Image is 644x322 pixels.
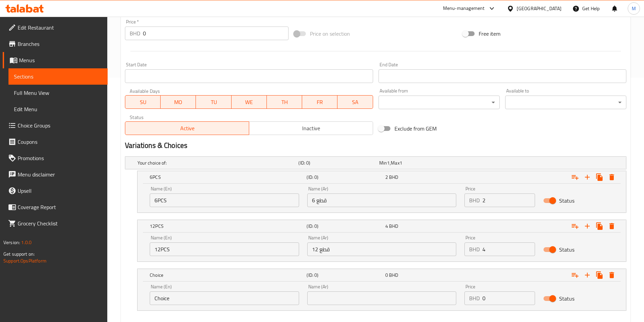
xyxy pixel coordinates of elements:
[270,97,299,107] span: TH
[18,219,102,227] span: Grocery Checklist
[150,193,299,207] input: Enter name En
[389,173,398,182] span: BHD
[3,117,108,134] a: Choice Groups
[400,158,402,167] span: 1
[3,256,47,265] a: Support.OpsPlatform
[232,95,267,109] button: WE
[505,96,626,109] div: ​
[307,242,457,256] input: Enter name Ar
[379,96,500,109] div: ​
[606,220,618,232] button: Delete 12PCS
[517,5,562,12] div: [GEOGRAPHIC_DATA]
[196,95,231,109] button: TU
[3,250,35,258] span: Get support on:
[298,159,376,166] h5: (ID: 0)
[385,271,388,279] span: 0
[14,105,102,113] span: Edit Menu
[18,203,102,211] span: Coverage Report
[337,95,373,109] button: SA
[606,171,618,183] button: Delete 6PCS
[8,68,108,85] a: Sections
[234,97,264,107] span: WE
[469,196,480,204] p: BHD
[14,72,102,81] span: Sections
[443,4,485,13] div: Menu-management
[137,171,626,183] div: Expand
[569,171,581,183] button: Add choice group
[389,222,398,231] span: BHD
[559,245,574,254] span: Status
[469,294,480,302] p: BHD
[307,174,382,181] h5: (ID: 0)
[391,158,399,167] span: Max
[150,291,299,305] input: Enter name En
[307,223,382,230] h5: (ID: 0)
[125,157,626,169] div: Expand
[569,220,581,232] button: Add choice group
[199,97,228,107] span: TU
[581,220,593,232] button: Add new choice
[137,220,626,232] div: Expand
[18,23,102,32] span: Edit Restaurant
[3,166,108,183] a: Menu disclaimer
[3,19,108,36] a: Edit Restaurant
[305,97,335,107] span: FR
[307,193,457,207] input: Enter name Ar
[125,95,161,109] button: SU
[3,150,108,166] a: Promotions
[267,95,302,109] button: TH
[150,223,304,230] h5: 12PCS
[19,56,102,64] span: Menus
[3,52,108,68] a: Menus
[128,97,158,107] span: SU
[482,291,535,305] input: Please enter price
[3,238,20,247] span: Version:
[482,242,535,256] input: Please enter price
[137,269,626,281] div: Expand
[310,30,350,38] span: Price on selection
[632,5,636,12] span: M
[569,269,581,281] button: Add choice group
[394,124,437,133] span: Exclude from GEM
[387,158,390,167] span: 1
[479,30,500,38] span: Free item
[161,95,196,109] button: MO
[125,121,249,135] button: Active
[125,140,626,151] h2: Variations & Choices
[379,159,457,166] div: ,
[18,154,102,162] span: Promotions
[3,215,108,232] a: Grocery Checklist
[14,89,102,97] span: Full Menu View
[385,222,388,231] span: 4
[150,174,304,181] h5: 6PCS
[18,138,102,146] span: Coupons
[482,193,535,207] input: Please enter price
[252,123,370,133] span: Inactive
[3,36,108,52] a: Branches
[150,272,304,278] h5: Choice
[302,95,337,109] button: FR
[581,269,593,281] button: Add new choice
[559,294,574,303] span: Status
[379,158,387,167] span: Min
[150,242,299,256] input: Enter name En
[3,199,108,215] a: Coverage Report
[18,40,102,48] span: Branches
[143,27,289,40] input: Please enter price
[130,29,140,37] p: BHD
[385,173,388,182] span: 2
[128,123,246,133] span: Active
[389,271,398,279] span: BHD
[163,97,193,107] span: MO
[3,134,108,150] a: Coupons
[606,269,618,281] button: Delete Choice
[3,183,108,199] a: Upsell
[593,220,606,232] button: Clone new choice
[559,197,574,205] span: Status
[21,238,32,247] span: 1.0.0
[8,85,108,101] a: Full Menu View
[18,187,102,195] span: Upsell
[307,291,457,305] input: Enter name Ar
[249,121,373,135] button: Inactive
[593,171,606,183] button: Clone new choice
